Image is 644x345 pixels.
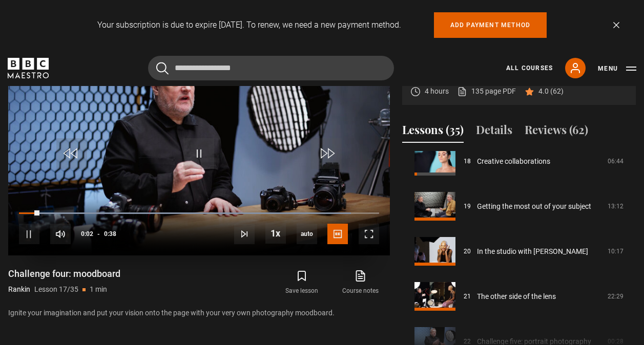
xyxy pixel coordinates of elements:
a: In the studio with [PERSON_NAME] [477,246,588,257]
p: Rankin [8,284,30,295]
div: Progress Bar [19,212,379,214]
button: Playback Rate [265,223,286,244]
button: Toggle navigation [598,63,636,74]
a: 135 page PDF [457,86,516,97]
span: auto [297,224,317,244]
h1: Challenge four: moodboard [8,268,120,280]
p: Ignite your imagination and put your vision onto the page with your very own photography moodboard. [8,308,390,318]
a: Creative collaborations [477,156,550,167]
a: Course notes [331,268,390,297]
video-js: Video Player [8,41,390,255]
button: Reviews (62) [525,121,588,143]
div: Current quality: 720p [297,224,317,244]
p: Your subscription is due to expire [DATE]. To renew, we need a new payment method. [97,19,401,31]
a: All Courses [506,63,553,73]
a: The other side of the lens [477,291,556,302]
input: Search [148,56,394,80]
button: Fullscreen [359,224,379,244]
button: Mute [50,224,71,244]
button: Captions [327,224,348,244]
button: Submit the search query [156,62,169,75]
svg: BBC Maestro [8,58,49,78]
p: 1 min [90,284,107,295]
span: - [97,230,100,238]
button: Pause [19,224,39,244]
p: 4 hours [425,86,449,97]
button: Save lesson [273,268,331,297]
span: 0:02 [81,225,93,243]
p: Lesson 17/35 [34,284,78,295]
span: 0:38 [104,225,116,243]
p: 4.0 (62) [538,86,564,97]
button: Details [476,121,512,143]
button: Lessons (35) [402,121,464,143]
a: Add payment method [434,12,547,38]
a: Getting the most out of your subject [477,201,591,212]
button: Next Lesson [234,224,255,244]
